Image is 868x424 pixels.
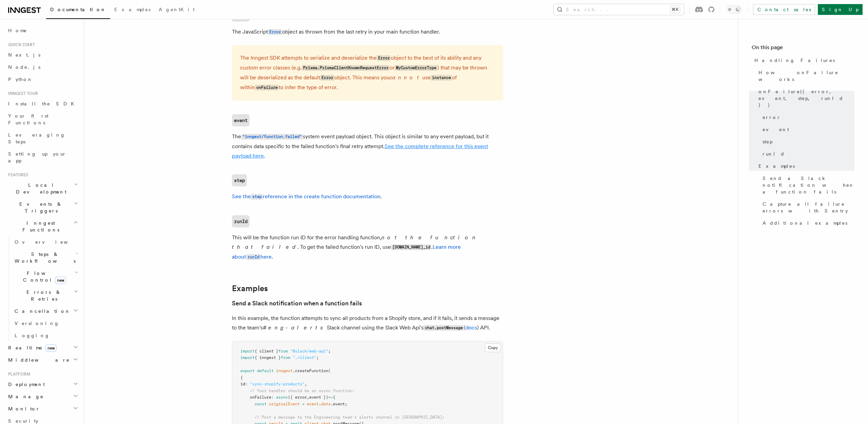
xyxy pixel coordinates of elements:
span: event [307,402,319,406]
span: Overview [15,239,84,245]
a: See the complete reference for this event payload here [232,143,488,159]
span: Install the SDK [8,101,78,106]
code: onFailure [255,85,279,90]
p: The Inngest SDK attempts to serialize and deserialize the object to the best of its ability and a... [240,53,495,93]
span: event [763,126,789,133]
p: This will be the function run ID for the error handling function, . To get the failed function's ... [232,233,503,262]
span: Events & Triggers [5,201,74,214]
a: Error [268,28,282,35]
span: Features [5,172,28,178]
button: Monitor [5,403,80,415]
span: , [307,395,309,400]
a: Overview [12,236,80,248]
span: Middleware [5,357,70,363]
span: { inngest } [255,355,281,360]
a: Contact sales [753,4,815,15]
a: Next.js [5,49,80,61]
span: async [276,395,288,400]
a: Node.js [5,61,80,73]
span: id [240,382,245,386]
span: { client } [255,349,278,354]
a: step [760,136,854,148]
span: = [302,402,304,406]
span: onFailure({ error, event, step, runId }) [758,88,854,108]
span: Capture all failure errors with Sentry [763,201,854,214]
p: . [232,192,503,202]
span: AgentKit [159,7,195,12]
span: Flow Control [12,270,75,283]
a: Your first Functions [5,110,80,129]
span: : [271,395,274,400]
span: . [319,402,321,406]
span: Leveraging Steps [8,132,65,144]
span: => [328,395,333,400]
span: .createFunction [293,368,328,373]
code: Error [377,55,391,61]
span: Realtime [5,344,57,351]
span: .event; [331,402,347,406]
button: Manage [5,390,80,403]
button: Realtimenew [5,342,80,354]
button: Inngest Functions [5,217,80,236]
span: const [255,402,267,406]
span: Documentation [50,7,106,12]
a: runId [232,215,250,227]
span: Logging [15,333,50,338]
span: import [240,355,255,360]
code: chat.postMessage [423,325,464,331]
a: How onFailure works [756,66,854,85]
span: Examples [114,7,151,12]
a: Home [5,24,80,37]
span: Local Development [5,182,74,195]
span: Handling Failures [754,57,835,64]
span: Setting up your app [8,151,66,163]
span: import [240,349,255,354]
span: new [55,277,66,284]
span: data [321,402,331,406]
span: Next.js [8,52,40,58]
a: Send a Slack notification when a function fails [232,299,362,308]
a: Python [5,73,80,85]
span: error [763,114,781,121]
span: export [240,368,255,373]
span: Manage [5,393,44,400]
a: step [232,174,247,186]
a: event [232,114,250,126]
div: Inngest Functions [5,236,80,342]
button: Middleware [5,354,80,366]
span: inngest [276,368,293,373]
a: Send a Slack notification when a function fails [760,172,854,198]
code: "inngest/function.failed" [241,134,303,140]
a: Setting up your app [5,148,80,167]
span: , [304,382,307,386]
code: Prisma.PrismaClientKnownRequestError [302,65,390,71]
a: Handling Failures [752,54,854,66]
span: Errors & Retries [12,289,74,302]
a: See thestepreference in the create function documentation [232,193,380,200]
a: Documentation [46,2,110,19]
span: : [245,382,248,386]
code: instance [431,75,452,81]
span: Inngest tour [5,91,38,96]
a: runId [760,148,854,160]
span: ; [316,355,319,360]
span: Inngest Functions [5,220,73,233]
span: Monitor [5,405,40,412]
a: docs [466,324,477,331]
span: { [333,395,335,400]
a: Additional examples [760,217,854,229]
em: #eng-alerts [263,324,327,331]
a: Examples [756,160,854,172]
kbd: ⌘K [670,6,680,13]
span: event }) [309,395,328,400]
button: Cancellation [12,305,80,317]
span: Security [8,418,38,424]
span: { [240,375,243,380]
em: not the function that failed [232,234,478,250]
a: Install the SDK [5,98,80,110]
span: runId [763,150,785,157]
code: Error [268,29,282,35]
span: // Post a message to the Engineering team's alerts channel in [GEOGRAPHIC_DATA]: [255,415,445,420]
